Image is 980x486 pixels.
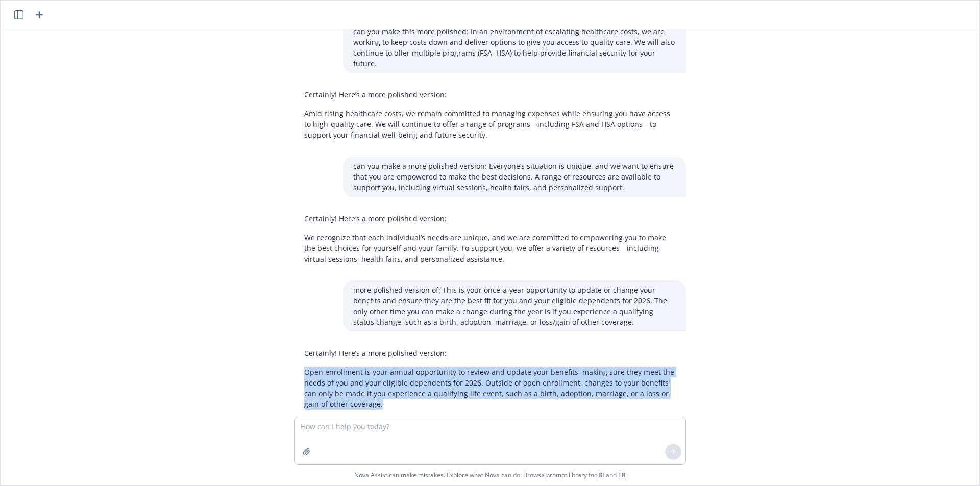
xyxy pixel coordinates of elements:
p: Open enrollment is your annual opportunity to review and update your benefits, making sure they m... [304,367,676,410]
p: more polished version of: This is your once-a-year opportunity to update or change your benefits ... [353,285,676,327]
span: Nova Assist can make mistakes. Explore what Nova can do: Browse prompt library for and [5,465,975,485]
p: can you make a more polished version: Everyone’s situation is unique, and we want to ensure that ... [353,161,676,193]
p: Certainly! Here’s a more polished version: [304,348,676,359]
a: TR [618,471,626,479]
p: We recognize that each individual’s needs are unique, and we are committed to empowering you to m... [304,232,676,264]
a: BI [598,471,604,479]
p: Certainly! Here’s a more polished version: [304,89,676,100]
p: can you make this more polished: In an environment of escalating healthcare costs, we are working... [353,26,676,69]
p: Certainly! Here’s a more polished version: [304,213,676,224]
p: Amid rising healthcare costs, we remain committed to managing expenses while ensuring you have ac... [304,108,676,140]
